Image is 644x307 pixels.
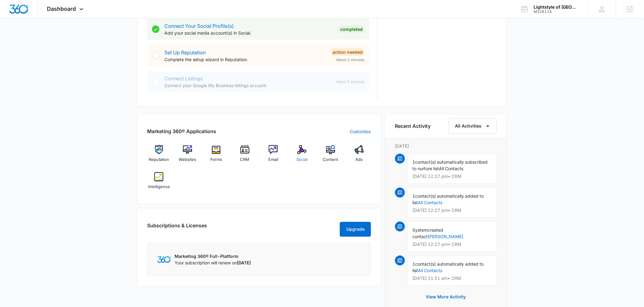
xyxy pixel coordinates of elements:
[176,145,200,167] a: Websites
[413,242,492,247] p: [DATE] 12:27 pm • CRM
[164,30,333,36] p: Add your social media account(s) in Social.
[418,200,443,205] a: All Contacts
[262,145,285,167] a: Email
[413,175,492,179] p: [DATE] 12:27 pm • CRM
[413,276,492,281] p: [DATE] 11:51 am • CRM
[413,194,484,205] span: contact(s) automatically added to list
[296,157,308,163] span: Social
[356,157,363,163] span: Ads
[534,5,579,10] div: account name
[157,256,171,263] img: Marketing 360 Logo
[147,145,171,167] a: Reputation
[268,157,278,163] span: Email
[413,208,492,213] p: [DATE] 12:27 pm • CRM
[420,290,472,305] button: View More Activity
[164,56,326,63] p: Complete the setup wizard in Reputation.
[413,194,415,199] span: 1
[233,145,257,167] a: CRM
[340,222,371,237] button: Upgrade
[148,184,170,190] span: Intelligence
[147,172,171,195] a: Intelligence
[210,157,222,163] span: Forms
[164,82,331,89] p: Connect your Google My Business listings account.
[347,145,371,167] a: Ads
[323,157,338,163] span: Content
[413,262,484,273] span: contact(s) automatically added to list
[336,57,365,63] span: About 2 minutes
[175,253,251,260] p: Marketing 360® Full-Platform
[204,145,228,167] a: Forms
[413,228,428,233] span: System
[149,157,169,163] span: Reputation
[147,222,207,234] h2: Subscriptions & Licenses
[175,260,251,266] p: Your subscription will renew on
[413,228,444,239] span: created contact
[418,268,443,273] a: All Contacts
[449,119,497,134] button: All Activities
[439,166,464,171] span: All Contacts
[338,26,365,33] div: Completed
[413,262,415,267] span: 1
[164,49,206,56] a: Set Up Reputation
[164,23,234,29] a: Connect Your Social Profile(s)
[290,145,314,167] a: Social
[237,260,251,266] span: [DATE]
[413,160,488,171] span: contact(s) automatically subscribed to nurture list
[395,123,431,130] h6: Recent Activity
[395,143,497,149] p: [DATE]
[47,6,76,12] span: Dashboard
[240,157,250,163] span: CRM
[147,128,216,135] h2: Marketing 360® Applications
[350,128,371,135] a: Customize
[428,234,464,239] a: [PERSON_NAME]
[179,157,196,163] span: Websites
[331,48,365,56] div: Action Needed
[534,10,579,14] div: account id
[413,160,415,165] span: 1
[336,79,365,85] span: About 5 minutes
[319,145,343,167] a: Content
